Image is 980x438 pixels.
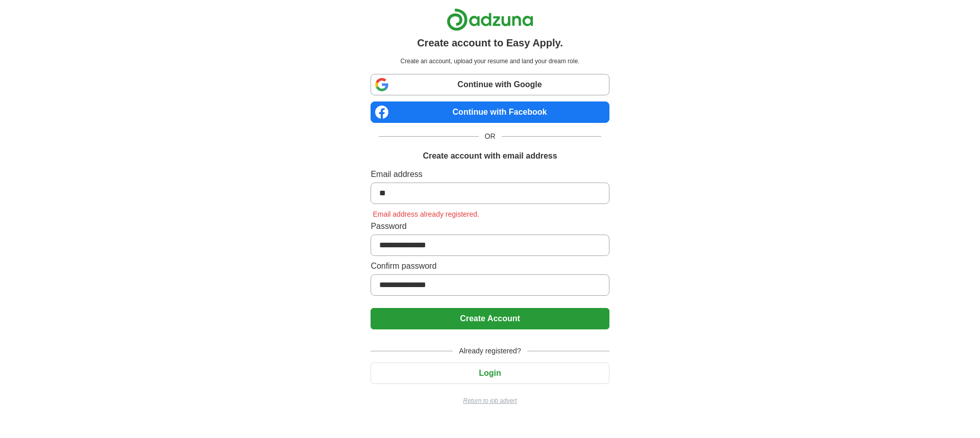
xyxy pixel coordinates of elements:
[371,168,609,181] label: Email address
[371,74,609,95] a: Continue with Google
[417,35,563,50] h1: Create account to Easy Apply.
[371,101,609,123] a: Continue with Facebook
[479,131,502,142] span: OR
[371,220,609,233] label: Password
[371,308,609,329] button: Create Account
[371,210,481,218] span: Email address already registered.
[373,57,607,66] p: Create an account, upload your resume and land your dream role.
[371,369,609,377] a: Login
[423,150,557,162] h1: Create account with email address
[371,363,609,384] button: Login
[453,346,527,356] span: Already registered?
[371,260,609,272] label: Confirm password
[447,8,533,31] img: Adzuna logo
[371,396,609,405] a: Return to job advert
